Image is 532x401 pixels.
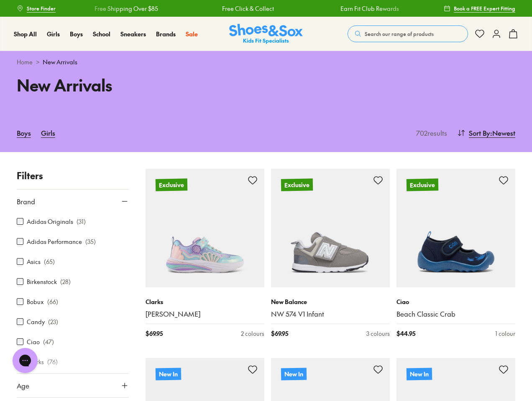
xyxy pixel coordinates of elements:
[17,196,35,206] span: Brand
[27,297,44,306] label: Bobux
[27,277,57,286] label: Birkenstock
[348,25,468,42] button: Search our range of products
[77,217,86,226] p: ( 31 )
[495,329,515,338] div: 1 colour
[271,169,390,287] a: Exclusive
[27,237,82,246] label: Adidas Performance
[407,178,438,191] p: Exclusive
[44,257,55,266] p: ( 65 )
[413,128,447,138] p: 702 results
[17,190,129,213] button: Brand
[17,169,129,183] p: Filters
[47,30,60,38] a: Girls
[396,329,415,338] span: $ 44.95
[186,30,198,38] a: Sale
[271,297,390,306] p: New Balance
[120,30,146,38] a: Sneakers
[396,310,515,319] a: Beach Classic Crab
[407,368,432,380] p: New In
[27,257,41,266] label: Asics
[85,237,96,246] p: ( 35 )
[317,4,375,13] a: Earn Fit Club Rewards
[14,30,37,38] a: Shop All
[457,124,515,142] button: Sort By:Newest
[396,169,515,287] a: Exclusive
[146,297,264,306] p: Clarks
[365,30,434,38] span: Search our range of products
[27,217,73,226] label: Adidas Originals
[60,277,71,286] p: ( 28 )
[17,374,129,397] button: Age
[17,58,515,66] div: >
[43,338,54,346] p: ( 47 )
[27,338,40,346] label: Ciao
[454,5,515,12] span: Book a FREE Expert Fitting
[71,4,134,13] a: Free Shipping Over $85
[17,73,256,97] h1: New Arrivals
[229,24,303,44] img: SNS_Logo_Responsive.svg
[146,329,163,338] span: $ 69.95
[17,381,29,391] span: Age
[271,310,390,319] a: NW 574 V1 Infant
[444,1,515,16] a: Book a FREE Expert Fitting
[281,178,313,191] p: Exclusive
[146,310,264,319] a: [PERSON_NAME]
[156,178,187,191] p: Exclusive
[366,329,390,338] div: 3 colours
[146,169,264,287] a: Exclusive
[229,24,303,44] a: Shoes & Sox
[396,297,515,306] p: Ciao
[17,58,33,66] a: Home
[27,317,45,326] label: Candy
[17,124,31,142] a: Boys
[48,317,58,326] p: ( 23 )
[281,368,307,380] p: New In
[93,30,110,38] a: School
[8,345,42,376] iframe: Gorgias live chat messenger
[43,58,77,66] span: New Arrivals
[198,4,250,13] a: Free Click & Collect
[17,1,56,16] a: Store Finder
[70,30,83,38] a: Boys
[490,128,515,138] span: : Newest
[47,297,58,306] p: ( 66 )
[156,30,176,38] a: Brands
[271,329,288,338] span: $ 69.95
[241,329,264,338] div: 2 colours
[27,5,56,12] span: Store Finder
[469,128,490,138] span: Sort By
[41,124,55,142] a: Girls
[156,368,181,380] p: New In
